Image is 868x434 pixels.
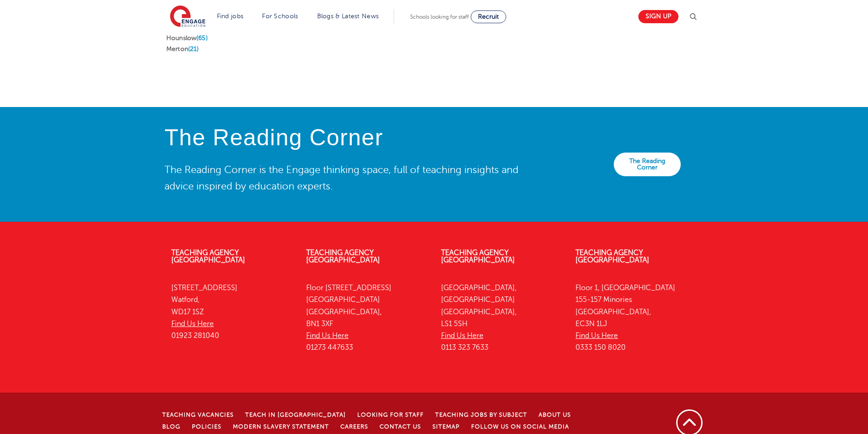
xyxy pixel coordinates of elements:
a: About Us [539,412,571,418]
a: Hounslow(65) [166,35,208,41]
span: Recruit [478,13,499,20]
a: Find jobs [217,13,244,20]
a: Merton(21) [166,46,199,52]
a: Looking for staff [357,412,424,418]
a: Blogs & Latest News [317,13,379,20]
a: Teaching jobs by subject [435,412,527,418]
a: Sign up [638,10,678,23]
p: Floor [STREET_ADDRESS] [GEOGRAPHIC_DATA] [GEOGRAPHIC_DATA], BN1 3XF 01273 447633 [306,282,427,354]
a: Teaching Agency [GEOGRAPHIC_DATA] [575,249,649,264]
a: Careers [340,424,368,430]
p: Floor 1, [GEOGRAPHIC_DATA] 155-157 Minories [GEOGRAPHIC_DATA], EC3N 1LJ 0333 150 8020 [575,282,697,354]
img: Engage Education [170,5,205,28]
p: The Reading Corner is the Engage thinking space, full of teaching insights and advice inspired by... [164,162,525,194]
p: [GEOGRAPHIC_DATA], [GEOGRAPHIC_DATA] [GEOGRAPHIC_DATA], LS1 5SH 0113 323 7633 [441,282,562,354]
a: Contact Us [380,424,421,430]
a: For Schools [262,13,298,20]
p: [STREET_ADDRESS] Watford, WD17 1SZ 01923 281040 [171,282,293,342]
a: Follow us on Social Media [471,424,569,430]
h4: The Reading Corner [164,125,525,150]
span: (65) [196,35,208,41]
a: Recruit [471,10,506,23]
a: Sitemap [432,424,460,430]
a: Find Us Here [306,332,349,340]
a: Find Us Here [441,332,483,340]
span: (21) [188,46,199,52]
span: Schools looking for staff [410,14,469,20]
a: Teaching Vacancies [162,412,234,418]
a: Policies [192,424,221,430]
a: Modern Slavery Statement [233,424,329,430]
a: Find Us Here [171,320,214,328]
a: Teach in [GEOGRAPHIC_DATA] [245,412,346,418]
a: Blog [162,424,180,430]
a: Teaching Agency [GEOGRAPHIC_DATA] [306,249,380,264]
a: The Reading Corner [614,153,681,176]
a: Teaching Agency [GEOGRAPHIC_DATA] [441,249,515,264]
a: Teaching Agency [GEOGRAPHIC_DATA] [171,249,245,264]
a: Find Us Here [575,332,618,340]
